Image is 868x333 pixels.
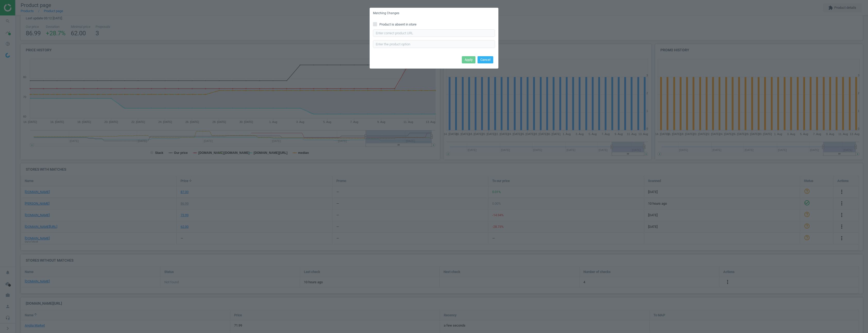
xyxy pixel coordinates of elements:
input: Enter the product option [373,40,495,48]
button: Cancel [478,56,493,63]
span: Product is absent in store [378,22,418,27]
h5: Matching Changes [373,11,399,15]
input: Enter correct product URL [373,29,495,37]
button: Apply [462,56,475,63]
